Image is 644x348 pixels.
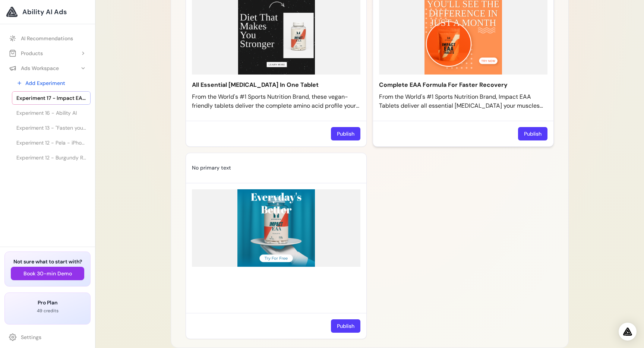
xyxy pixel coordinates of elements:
[22,7,67,17] span: Ability AI Ads
[12,151,91,164] a: Experiment 12 - Burgundy Red Backpack
[11,308,84,314] p: 49 credits
[9,64,59,72] div: Ads Workspace
[619,323,637,341] div: Open Intercom Messenger
[192,92,360,110] div: From the World's #1 Sports Nutrition Brand, these vegan-friendly tablets deliver the complete ami...
[331,319,360,333] button: Publish
[11,267,84,280] button: Book 30-min Demo
[16,109,77,117] span: Experiment 16 - Ability AI
[331,127,360,140] button: Publish
[192,80,360,89] div: All Essential [MEDICAL_DATA] In One Tablet
[4,47,91,60] button: Products
[12,106,91,120] a: Experiment 16 - Ability AI
[16,139,86,146] span: Experiment 12 - Pela - iPhone, Google Pixel & Samsung Galaxy Phone Cases | Vacation Moments Colle...
[4,330,91,344] a: Settings
[11,258,84,265] h3: Not sure what to start with?
[4,32,91,45] a: AI Recommendations
[192,165,353,171] div: No primary text
[11,299,84,306] h3: Pro Plan
[16,94,86,102] span: Experiment 17 - Impact EAA Tablets | MYPROTEIN™
[12,121,91,135] a: Experiment 13 - "Fasten your seat belt" Red Car
[6,6,89,18] a: Ability AI Ads
[12,136,91,149] a: Experiment 12 - Pela - iPhone, Google Pixel & Samsung Galaxy Phone Cases | Vacation Moments Colle...
[16,124,86,132] span: Experiment 13 - "Fasten your seat belt" Red Car
[12,91,91,105] a: Experiment 17 - Impact EAA Tablets | MYPROTEIN™
[4,61,91,75] button: Ads Workspace
[379,92,547,110] div: From the World's #1 Sports Nutrition Brand, Impact EAA Tablets deliver all essential [MEDICAL_DAT...
[16,154,86,161] span: Experiment 12 - Burgundy Red Backpack
[192,189,360,267] img: Generating Ad...
[379,80,547,89] div: Complete EAA Formula For Faster Recovery
[518,127,547,140] button: Publish
[9,50,43,57] div: Products
[12,76,91,90] a: Add Experiment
